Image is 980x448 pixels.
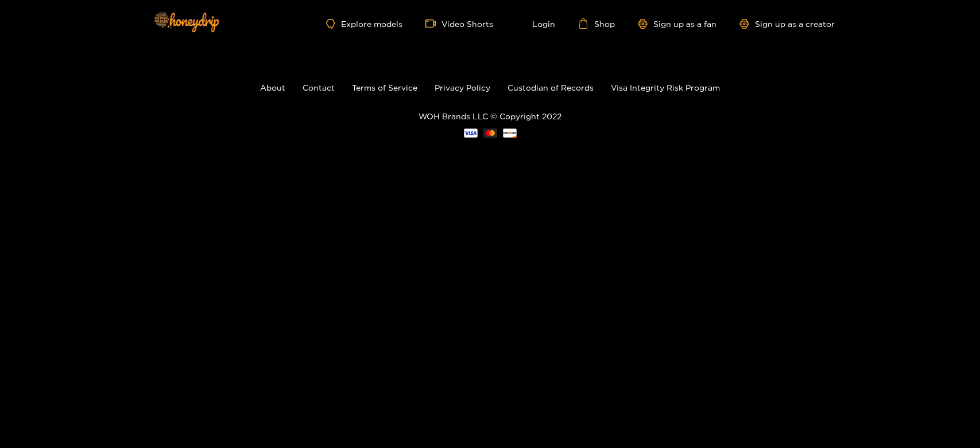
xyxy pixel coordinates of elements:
[611,83,720,92] a: Visa Integrity Risk Program
[303,83,335,92] a: Contact
[326,19,402,29] a: Explore models
[352,83,417,92] a: Terms of Service
[260,83,285,92] a: About
[425,18,493,29] a: Video Shorts
[435,83,490,92] a: Privacy Policy
[638,19,716,29] a: Sign up as a fan
[578,18,615,29] a: Shop
[739,19,835,29] a: Sign up as a creator
[508,83,594,92] a: Custodian of Records
[425,18,441,29] span: video-camera
[516,18,555,29] a: Login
